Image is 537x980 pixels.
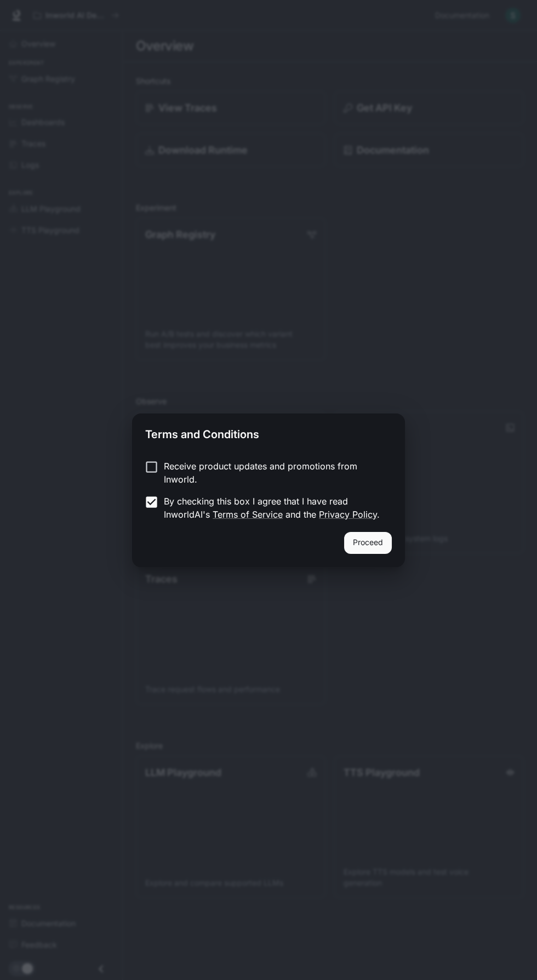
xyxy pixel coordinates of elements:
p: Receive product updates and promotions from Inworld. [164,460,383,486]
a: Privacy Policy [319,509,377,520]
h2: Terms and Conditions [132,413,405,451]
a: Terms of Service [213,509,283,520]
button: Proceed [344,532,392,554]
p: By checking this box I agree that I have read InworldAI's and the . [164,495,383,521]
